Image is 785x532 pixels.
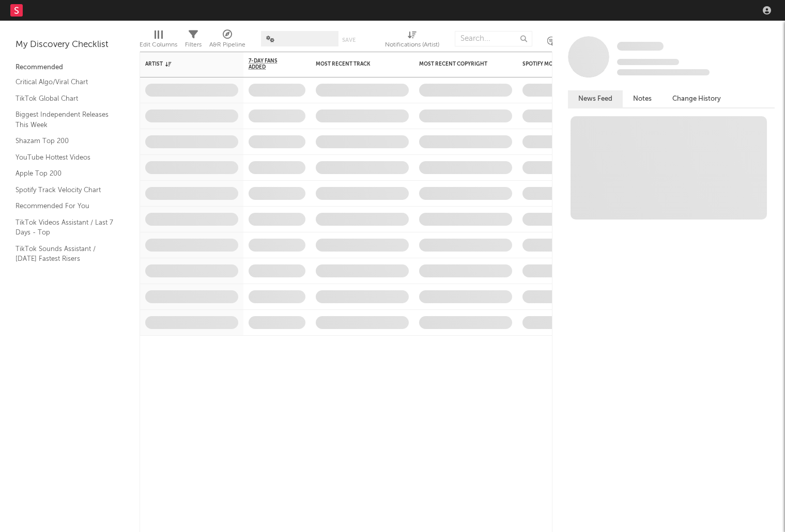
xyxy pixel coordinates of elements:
span: Some Artist [617,42,664,51]
div: Spotify Monthly Listeners [522,61,600,67]
div: A&R Pipeline [209,26,245,56]
div: Recommended [16,61,124,74]
a: Shazam Top 200 [16,135,114,147]
input: Search... [455,31,532,46]
div: Notifications (Artist) [385,39,439,51]
div: Edit Columns [140,26,177,56]
a: Recommended For You [16,200,114,212]
a: YouTube Hottest Videos [16,152,114,163]
div: Edit Columns [140,39,177,51]
button: Change History [662,90,731,107]
a: TikTok Global Chart [16,93,114,104]
a: Some Artist [617,41,664,52]
span: 7-Day Fans Added [249,58,290,70]
a: TikTok Sounds Assistant / [DATE] Fastest Risers [16,243,114,264]
div: Filters [185,39,202,51]
a: TikTok Videos Assistant / Last 7 Days - Top [16,217,114,238]
div: Most Recent Track [316,61,393,67]
button: Notes [623,90,662,107]
a: Critical Algo/Viral Chart [16,76,114,88]
div: Most Recent Copyright [419,61,497,67]
div: Notifications (Artist) [385,26,439,56]
a: Apple Top 200 [16,168,114,179]
span: 0 fans last week [617,69,710,75]
span: Tracking Since: [DATE] [617,59,679,65]
div: My Discovery Checklist [16,39,124,51]
button: Save [342,37,356,43]
a: Spotify Track Velocity Chart [16,184,114,196]
div: A&R Pipeline [209,39,245,51]
div: Filters [185,26,202,56]
button: News Feed [568,90,623,107]
a: Biggest Independent Releases This Week [16,109,114,130]
div: Artist [145,61,223,67]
